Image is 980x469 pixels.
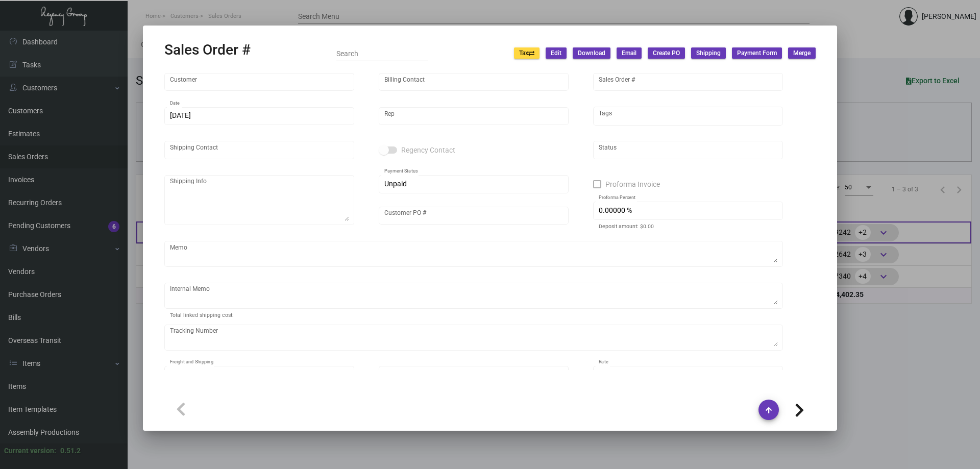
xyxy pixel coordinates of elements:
[732,47,782,59] button: Payment Form
[401,144,455,156] span: Regency Contact
[691,47,726,59] button: Shipping
[170,312,234,318] mat-hint: Total linked shipping cost:
[788,47,816,59] button: Merge
[514,47,540,59] button: Tax
[648,47,685,59] button: Create PO
[653,49,680,58] span: Create PO
[696,49,721,58] span: Shipping
[599,224,654,230] mat-hint: Deposit amount: $0.00
[546,47,567,59] button: Edit
[573,47,610,59] button: Download
[4,446,56,456] div: Current version:
[737,49,777,58] span: Payment Form
[60,446,81,456] div: 0.51.2
[617,47,642,59] button: Email
[519,49,534,58] span: Tax
[164,41,251,59] h2: Sales Order #
[384,180,407,188] span: Unpaid
[551,49,561,58] span: Edit
[793,49,811,58] span: Merge
[578,49,605,58] span: Download
[622,49,636,58] span: Email
[605,178,660,190] span: Proforma Invoice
